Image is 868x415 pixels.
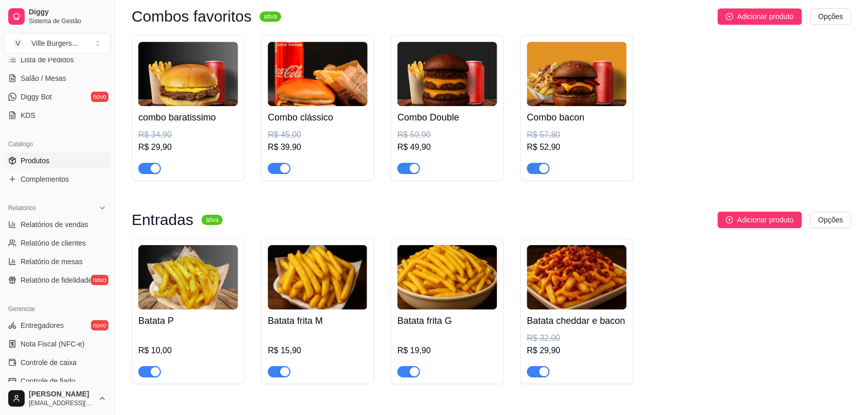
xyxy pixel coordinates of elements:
h3: Entradas [132,214,193,226]
span: Opções [819,11,843,22]
sup: ativa [202,215,223,225]
span: Relatório de mesas [21,256,83,267]
a: Controle de caixa [4,354,111,371]
h4: Combo bacon [527,110,627,125]
span: plus-circle [726,216,733,223]
div: Catálogo [4,136,111,152]
h4: Batata cheddar e bacon [527,314,627,328]
span: Nota Fiscal (NFC-e) [21,339,84,349]
a: Nota Fiscal (NFC-e) [4,336,111,352]
button: Adicionar produto [718,212,802,228]
span: KDS [21,110,35,120]
div: R$ 15,90 [268,344,368,357]
sup: ativa [260,11,281,22]
a: KDS [4,107,111,124]
div: R$ 45,00 [268,129,368,141]
img: product-image [397,42,497,106]
div: R$ 59,90 [397,129,497,141]
a: Salão / Mesas [4,70,111,87]
a: Relatório de fidelidadenovo [4,272,111,288]
div: R$ 34,90 [138,129,238,141]
h4: Batata frita G [397,314,497,328]
h3: Combos favoritos [132,10,251,23]
span: Salão / Mesas [21,73,66,83]
button: Adicionar produto [718,8,802,25]
div: R$ 29,90 [138,141,238,153]
h4: Combo clássico [268,110,368,125]
span: Controle de fiado [21,376,76,386]
div: Gerenciar [4,301,111,317]
a: Controle de fiado [4,373,111,389]
div: R$ 32,00 [527,332,627,344]
a: Relatórios de vendas [4,216,111,233]
div: R$ 10,00 [138,344,238,357]
span: Diggy Bot [21,92,52,102]
span: Relatório de fidelidade [21,275,92,285]
button: Select a team [4,33,111,54]
span: Adicionar produto [737,11,794,22]
span: Opções [819,214,843,226]
a: Lista de Pedidos [4,51,111,68]
div: R$ 19,90 [397,344,497,357]
span: plus-circle [726,13,733,20]
button: [PERSON_NAME][EMAIL_ADDRESS][DOMAIN_NAME] [4,386,111,411]
span: [PERSON_NAME] [29,390,94,399]
span: Complementos [21,174,69,184]
img: product-image [397,245,497,309]
h4: Combo Double [397,110,497,125]
img: product-image [268,245,368,309]
a: Relatório de clientes [4,235,111,251]
span: V [13,38,23,48]
a: DiggySistema de Gestão [4,4,111,29]
h4: Batata P [138,314,238,328]
div: R$ 39,90 [268,141,368,153]
div: R$ 49,90 [397,141,497,153]
h4: combo baratissimo [138,110,238,125]
span: Sistema de Gestão [29,17,106,25]
span: Diggy [29,8,106,17]
span: Entregadores [21,320,64,331]
span: Produtos [21,155,49,166]
span: Relatórios de vendas [21,219,88,230]
button: Opções [810,212,852,228]
a: Complementos [4,171,111,187]
span: Relatórios [8,204,36,212]
span: [EMAIL_ADDRESS][DOMAIN_NAME] [29,399,94,407]
a: Diggy Botnovo [4,89,111,105]
img: product-image [527,42,627,106]
div: R$ 57,80 [527,129,627,141]
a: Produtos [4,152,111,169]
span: Relatório de clientes [21,238,86,248]
h4: Batata frita M [268,314,368,328]
div: R$ 29,90 [527,344,627,357]
img: product-image [268,42,368,106]
button: Opções [810,8,852,25]
span: Lista de Pedidos [21,55,74,65]
img: product-image [138,42,238,106]
a: Relatório de mesas [4,253,111,270]
a: Entregadoresnovo [4,317,111,334]
img: product-image [527,245,627,309]
span: Controle de caixa [21,357,77,368]
div: Ville Burgers ... [31,38,78,48]
div: R$ 52,90 [527,141,627,153]
span: Adicionar produto [737,214,794,226]
img: product-image [138,245,238,309]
